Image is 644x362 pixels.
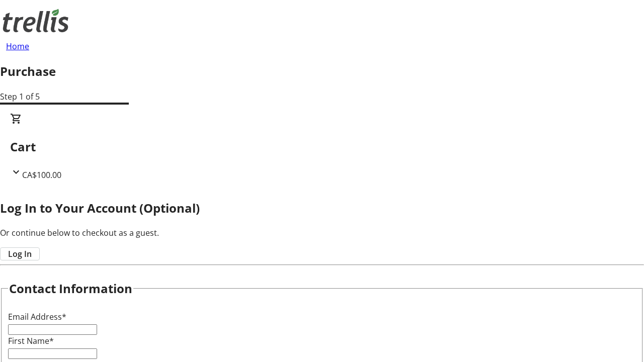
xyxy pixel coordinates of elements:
[8,248,32,260] span: Log In
[9,280,132,298] h2: Contact Information
[8,311,66,322] label: Email Address*
[10,138,634,156] h2: Cart
[10,113,634,181] div: CartCA$100.00
[8,335,54,346] label: First Name*
[22,169,61,180] span: CA$100.00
